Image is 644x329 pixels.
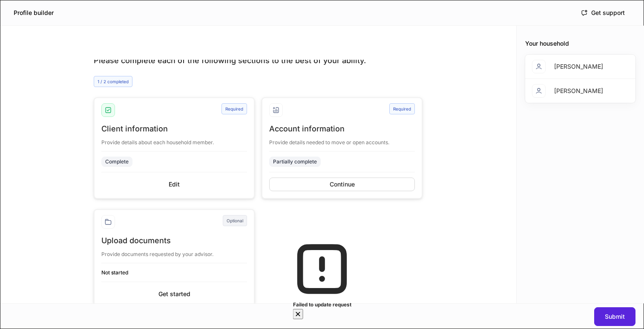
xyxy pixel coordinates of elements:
div: Your household [525,39,635,48]
div: Edit [169,181,180,187]
div: Complete [105,157,129,166]
div: [PERSON_NAME] [554,62,603,71]
div: Continue [330,181,355,187]
div: Provide details needed to move or open accounts. [269,134,415,146]
h5: Profile builder [14,9,54,17]
div: Provide details about each household member. [101,134,247,146]
div: Upload documents [101,236,247,246]
div: Please complete each of the following sections to the best of your ability. [94,55,423,66]
div: Provide documents requested by your advisor. [101,246,247,258]
div: 1 / 2 completed [94,76,132,87]
div: Failed to update request [293,300,351,309]
div: Required [221,103,247,114]
div: Account information [269,124,415,134]
div: Submit [605,314,625,320]
div: [PERSON_NAME] [554,87,603,95]
h6: Not started [101,268,247,277]
div: Get started [158,291,190,297]
div: Get support [581,9,625,16]
div: Required [389,103,415,114]
div: Client information [101,124,247,134]
div: Optional [223,215,247,226]
div: Partially complete [273,157,317,166]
